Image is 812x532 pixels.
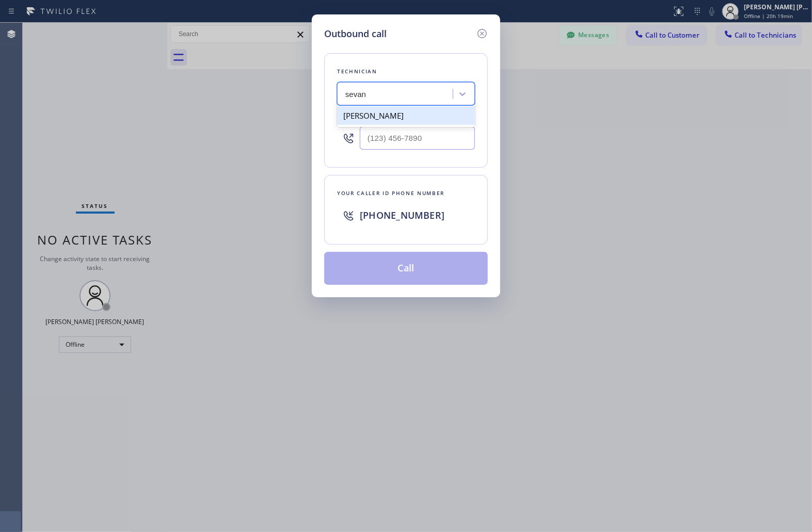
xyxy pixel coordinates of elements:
[337,66,475,77] div: Technician
[337,188,475,199] div: Your caller id phone number
[324,252,488,285] button: Call
[360,126,475,150] input: (123) 456-7890
[360,209,444,221] span: [PHONE_NUMBER]
[337,106,475,125] div: [PERSON_NAME]
[324,27,387,41] h5: Outbound call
